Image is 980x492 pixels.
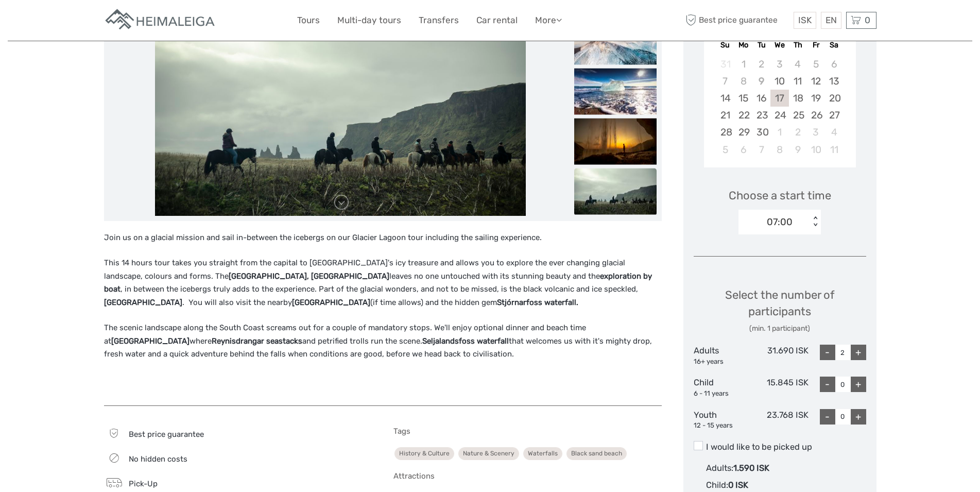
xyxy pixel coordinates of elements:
div: Not available Saturday, September 6th, 2025 [825,56,843,73]
div: Sa [825,38,843,52]
div: Not available Tuesday, September 2nd, 2025 [752,56,770,73]
div: Not available Sunday, August 31st, 2025 [716,56,734,73]
div: 16+ years [694,357,751,367]
div: Adults [694,345,751,366]
strong: [GEOGRAPHIC_DATA] [111,336,190,346]
div: Choose Sunday, September 14th, 2025 [716,90,734,107]
div: Child [694,377,751,398]
span: 1.590 ISK [733,463,769,473]
img: 62a01b9f66b144b48fe37001b0ab287d_slider_thumbnail.jpeg [574,18,657,64]
strong: [GEOGRAPHIC_DATA] [292,298,370,307]
div: Mo [734,38,752,52]
span: ISK [798,15,812,25]
label: I would like to be picked up [694,441,866,453]
div: Choose Sunday, September 21st, 2025 [716,107,734,124]
strong: [GEOGRAPHIC_DATA], [GEOGRAPHIC_DATA] [229,272,389,281]
img: a2ed2e35b203426fb204199191d735dc_slider_thumbnail.jpeg [574,118,657,164]
div: Tu [752,38,770,52]
span: Best price guarantee [129,430,204,439]
div: Choose Sunday, September 28th, 2025 [716,124,734,141]
div: Choose Friday, September 12th, 2025 [807,73,825,90]
img: 6405979303e1493c886420491dfd3ec3_slider_thumbnail.jpeg [574,168,657,214]
div: Choose Tuesday, September 30th, 2025 [752,124,770,141]
span: 0 [863,15,872,25]
div: Not available Tuesday, September 9th, 2025 [752,73,770,90]
a: History & Culture [394,447,454,460]
div: + [851,345,866,360]
div: Choose Thursday, September 18th, 2025 [789,90,807,107]
a: Transfers [419,13,459,28]
div: 6 - 11 years [694,389,751,399]
div: Fr [807,38,825,52]
div: We [770,38,788,52]
a: More [535,13,562,28]
div: Choose Wednesday, September 10th, 2025 [770,73,788,90]
span: Adults : [706,463,733,473]
div: Not available Monday, September 1st, 2025 [734,56,752,73]
div: Choose Wednesday, October 1st, 2025 [770,124,788,141]
div: - [820,345,835,360]
div: Choose Saturday, September 13th, 2025 [825,73,843,90]
span: Child : [706,480,728,490]
div: Choose Thursday, October 2nd, 2025 [789,124,807,141]
div: Not available Sunday, September 7th, 2025 [716,73,734,90]
div: 12 - 15 years [694,421,751,431]
div: Choose Thursday, September 11th, 2025 [789,73,807,90]
div: Not available Wednesday, September 3rd, 2025 [770,56,788,73]
div: Choose Tuesday, October 7th, 2025 [752,141,770,158]
p: Join us on a glacial mission and sail in-between the icebergs on our Glacier Lagoon tour includin... [104,231,662,245]
div: Not available Monday, September 8th, 2025 [734,73,752,90]
h5: Attractions [393,471,662,481]
a: Tours [297,13,320,28]
div: Choose Monday, September 15th, 2025 [734,90,752,107]
div: Choose Saturday, September 27th, 2025 [825,107,843,124]
div: Choose Friday, October 10th, 2025 [807,141,825,158]
div: EN [821,12,841,29]
div: Choose Wednesday, September 17th, 2025 [770,90,788,107]
div: 31.690 ISK [751,345,809,366]
div: month 2025-09 [707,56,852,158]
div: Choose Thursday, October 9th, 2025 [789,141,807,158]
div: < > [811,216,820,227]
span: 0 ISK [728,480,748,490]
a: Black sand beach [566,447,627,460]
div: Choose Wednesday, October 8th, 2025 [770,141,788,158]
p: This 14 hours tour takes you straight from the capital to [GEOGRAPHIC_DATA]'s icy treasure and al... [104,257,662,309]
div: 23.768 ISK [751,409,809,431]
div: - [820,377,835,392]
strong: Stjórnarfoss waterfall. [497,298,578,307]
div: Su [716,38,734,52]
div: + [851,409,866,425]
div: - [820,409,835,425]
div: Choose Saturday, September 20th, 2025 [825,90,843,107]
div: Th [789,38,807,52]
div: Choose Tuesday, September 16th, 2025 [752,90,770,107]
div: Choose Monday, September 29th, 2025 [734,124,752,141]
div: Choose Tuesday, September 23rd, 2025 [752,107,770,124]
a: Waterfalls [523,447,562,460]
h5: Tags [393,427,662,436]
div: Choose Saturday, October 11th, 2025 [825,141,843,158]
div: (min. 1 participant) [694,324,866,334]
a: Nature & Scenery [458,447,519,460]
span: Pick-Up [129,479,158,488]
div: Choose Monday, October 6th, 2025 [734,141,752,158]
div: Choose Monday, September 22nd, 2025 [734,107,752,124]
img: 2784621e53724ee196cb3339ae72262e_slider_thumbnail.jpeg [574,68,657,114]
div: Not available Thursday, September 4th, 2025 [789,56,807,73]
strong: [GEOGRAPHIC_DATA] [104,298,182,307]
strong: Seljalandsfoss waterfall [422,336,509,346]
div: Choose Friday, October 3rd, 2025 [807,124,825,141]
span: Best price guarantee [683,12,791,29]
div: + [851,377,866,392]
strong: exploration by boat [104,272,652,294]
div: Choose Sunday, October 5th, 2025 [716,141,734,158]
p: The scenic landscape along the South Coast screams out for a couple of mandatory stops. We'll enj... [104,321,662,361]
div: Choose Wednesday, September 24th, 2025 [770,107,788,124]
div: Choose Thursday, September 25th, 2025 [789,107,807,124]
div: 15.845 ISK [751,377,809,398]
span: No hidden costs [129,454,187,464]
div: Choose Friday, September 19th, 2025 [807,90,825,107]
div: 07:00 [767,215,793,229]
button: Open LiveChat chat widget [118,16,131,28]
